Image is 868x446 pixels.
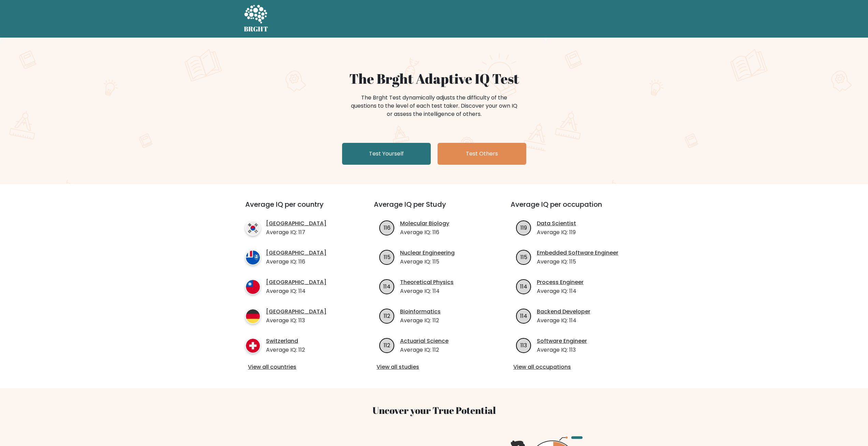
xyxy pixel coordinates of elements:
a: View all studies [377,363,491,371]
a: [GEOGRAPHIC_DATA] [266,308,326,316]
p: Average IQ: 112 [266,346,305,354]
a: Embedded Software Engineer [537,249,618,257]
p: Average IQ: 119 [537,228,576,236]
a: Switzerland [266,337,305,345]
p: Average IQ: 114 [400,287,454,295]
h3: Average IQ per occupation [511,200,631,217]
text: 116 [384,224,391,231]
p: Average IQ: 114 [266,287,326,295]
a: Test Yourself [342,143,431,165]
a: [GEOGRAPHIC_DATA] [266,219,326,228]
text: 113 [520,341,527,349]
p: Average IQ: 112 [400,316,441,325]
h1: The Brght Adaptive IQ Test [268,70,601,87]
a: Software Engineer [537,337,587,345]
text: 114 [520,312,527,320]
img: country [245,338,261,353]
a: BRGHT [244,3,268,35]
text: 114 [383,282,391,290]
h5: BRGHT [244,25,268,33]
p: Average IQ: 114 [537,316,590,325]
text: 115 [520,253,527,261]
a: [GEOGRAPHIC_DATA] [266,278,326,286]
a: Backend Developer [537,308,590,316]
img: country [245,309,261,324]
p: Average IQ: 117 [266,228,326,236]
text: 112 [384,312,390,320]
a: Bioinformatics [400,308,441,316]
p: Average IQ: 113 [266,316,326,325]
img: country [245,220,261,236]
text: 119 [520,224,527,231]
a: Theoretical Physics [400,278,454,286]
a: View all occupations [513,363,628,371]
p: Average IQ: 116 [400,228,449,236]
p: Average IQ: 116 [266,258,326,266]
img: country [245,279,261,295]
a: Nuclear Engineering [400,249,455,257]
a: View all countries [248,363,347,371]
p: Average IQ: 113 [537,346,587,354]
text: 115 [384,253,391,261]
h3: Average IQ per country [245,200,349,217]
a: Actuarial Science [400,337,448,345]
p: Average IQ: 115 [537,258,618,266]
h3: Uncover your True Potential [213,405,655,416]
text: 114 [520,282,527,290]
h3: Average IQ per Study [374,200,494,217]
a: [GEOGRAPHIC_DATA] [266,249,326,257]
p: Average IQ: 115 [400,258,455,266]
div: The Brght Test dynamically adjusts the difficulty of the questions to the level of each test take... [349,94,519,118]
text: 112 [384,341,390,349]
a: Data Scientist [537,219,576,228]
a: Molecular Biology [400,219,449,228]
a: Process Engineer [537,278,584,286]
img: country [245,250,261,265]
a: Test Others [438,143,526,165]
p: Average IQ: 112 [400,346,448,354]
p: Average IQ: 114 [537,287,584,295]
